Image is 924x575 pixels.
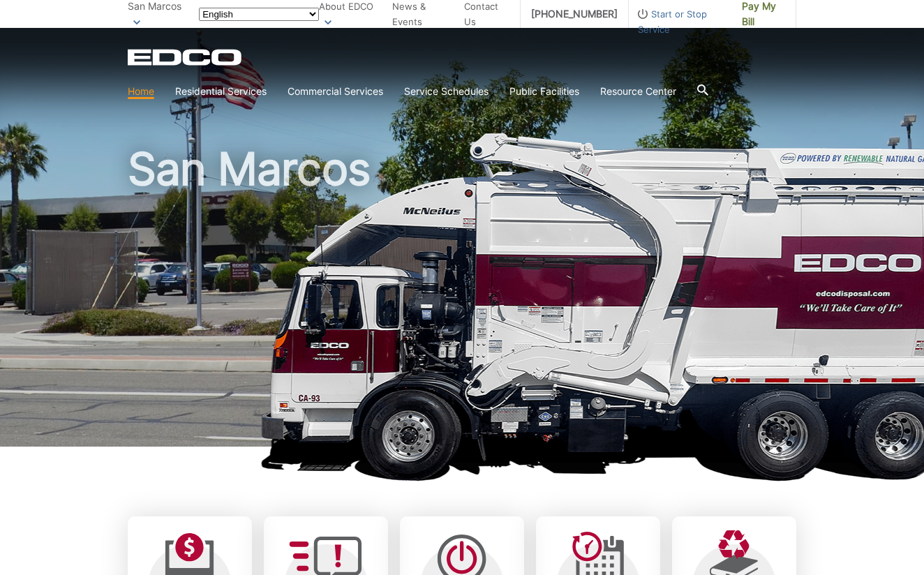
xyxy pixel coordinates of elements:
select: Select a language [199,8,319,21]
a: Residential Services [175,84,267,99]
h1: San Marcos [128,147,796,453]
a: Public Facilities [509,84,579,99]
a: EDCD logo. Return to the homepage. [128,49,244,66]
a: Resource Center [600,84,676,99]
a: Home [128,84,154,99]
a: Service Schedules [404,84,489,99]
a: Commercial Services [288,84,383,99]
